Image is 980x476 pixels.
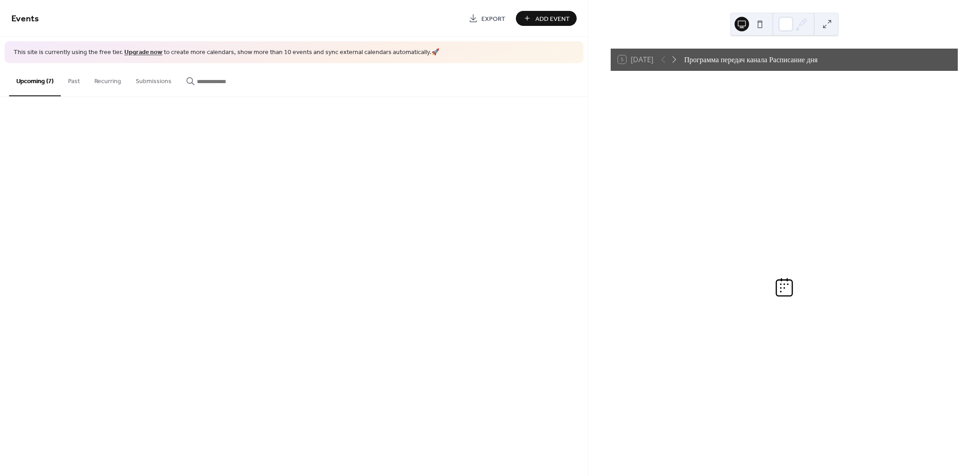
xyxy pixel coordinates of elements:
[128,63,179,95] button: Submissions
[481,14,505,24] span: Export
[14,48,439,57] span: This site is currently using the free tier. to create more calendars, show more than 10 events an...
[462,11,512,26] a: Export
[516,11,577,26] button: Add Event
[87,63,128,95] button: Recurring
[124,46,162,59] a: Upgrade now
[11,10,39,28] span: Events
[61,63,87,95] button: Past
[684,54,818,65] div: Программа передач канала Расписание дня
[9,63,61,96] button: Upcoming (7)
[535,14,570,24] span: Add Event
